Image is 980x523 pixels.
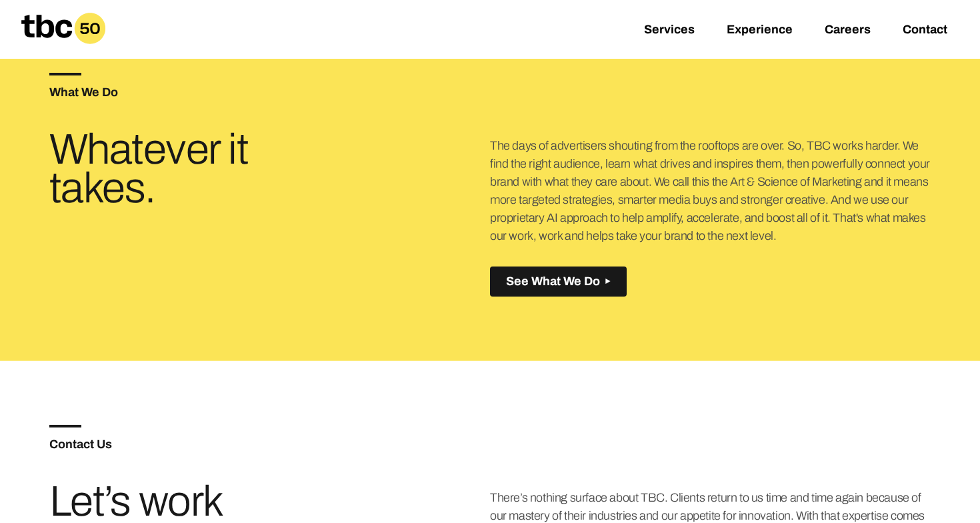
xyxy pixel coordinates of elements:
[490,267,627,297] button: See What We Do
[49,130,343,208] h3: Whatever it takes.
[506,275,600,289] span: See What We Do
[644,23,695,39] a: Services
[903,23,947,39] a: Contact
[49,438,491,450] h5: Contact Us
[49,86,491,98] h5: What We Do
[727,23,793,39] a: Experience
[11,39,116,53] a: Home
[825,23,871,39] a: Careers
[490,137,931,245] p: The days of advertisers shouting from the rooftops are over. So, TBC works harder. We find the ri...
